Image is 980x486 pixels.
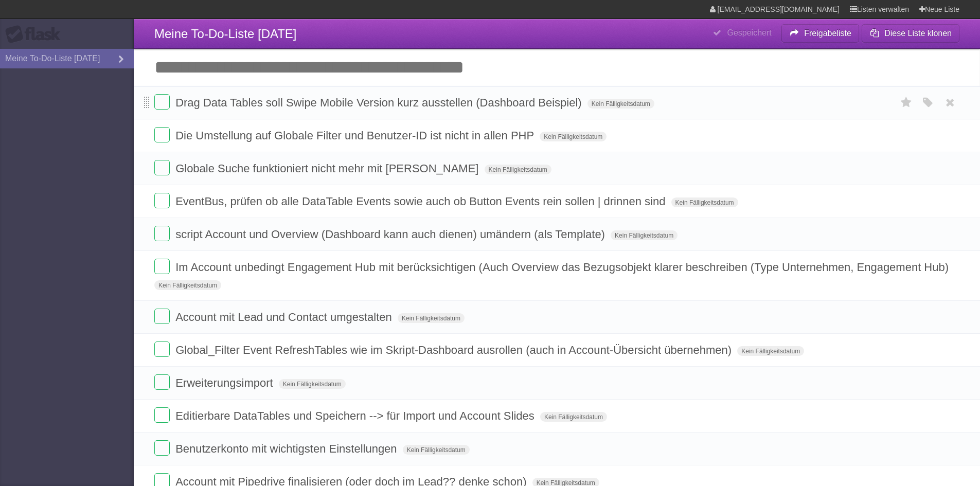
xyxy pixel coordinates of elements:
[857,5,909,13] font: Listen verwalten
[154,407,170,423] label: Erledigt
[175,261,949,274] font: Im Account unbedingt Engagement Hub mit berücksichtigen (Auch Overview das Bezugsobjekt klarer be...
[884,29,952,38] font: Diese Liste klonen
[175,409,534,422] font: Editierbare DataTables und Speichern --> für Import und Account Slides
[727,28,771,37] font: Gespeichert
[741,348,800,355] font: Kein Fälligkeitsdatum
[175,376,273,389] font: Erweiterungsimport
[615,232,673,239] font: Kein Fälligkeitsdatum
[897,94,916,111] label: Sternaufgabe
[158,282,217,289] font: Kein Fälligkeitsdatum
[283,381,342,388] font: Kein Fälligkeitsdatum
[154,440,170,456] label: Erledigt
[175,195,665,208] font: EventBus, prüfen ob alle DataTable Events sowie auch ob Button Events rein sollen | drinnen sind
[154,259,170,274] label: Erledigt
[489,166,547,173] font: Kein Fälligkeitsdatum
[592,100,650,107] font: Kein Fälligkeitsdatum
[544,133,602,140] font: Kein Fälligkeitsdatum
[407,446,466,454] font: Kein Fälligkeitsdatum
[154,160,170,175] label: Erledigt
[804,29,851,38] font: Freigabeliste
[718,5,840,13] font: [EMAIL_ADDRESS][DOMAIN_NAME]
[925,5,959,13] font: Neue Liste
[544,413,603,421] font: Kein Fälligkeitsdatum
[175,344,732,356] font: Global_Filter Event RefreshTables wie im Skript-Dashboard ausrollen (auch in Account-Übersicht üb...
[402,315,460,322] font: Kein Fälligkeitsdatum
[175,129,534,142] font: Die Umstellung auf Globale Filter und Benutzer-ID ist nicht in allen PHP
[154,193,170,208] label: Erledigt
[5,54,100,63] font: Meine To-Do-Liste [DATE]
[175,96,582,109] font: Drag Data Tables soll Swipe Mobile Version kurz ausstellen (Dashboard Beispiel)
[154,127,170,142] label: Erledigt
[154,27,297,41] font: Meine To-Do-Liste [DATE]
[154,94,170,110] label: Erledigt
[175,311,392,323] font: Account mit Lead und Contact umgestalten
[154,226,170,241] label: Erledigt
[175,162,478,175] font: Globale Suche funktioniert nicht mehr mit [PERSON_NAME]
[154,374,170,390] label: Erledigt
[781,24,859,43] button: Freigabeliste
[862,24,959,43] button: Diese Liste klonen
[154,341,170,357] label: Erledigt
[154,309,170,324] label: Erledigt
[175,228,605,241] font: script Account und Overview (Dashboard kann auch dienen) umändern (als Template)
[175,442,397,455] font: Benutzerkonto mit wichtigsten Einstellungen
[675,199,734,206] font: Kein Fälligkeitsdatum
